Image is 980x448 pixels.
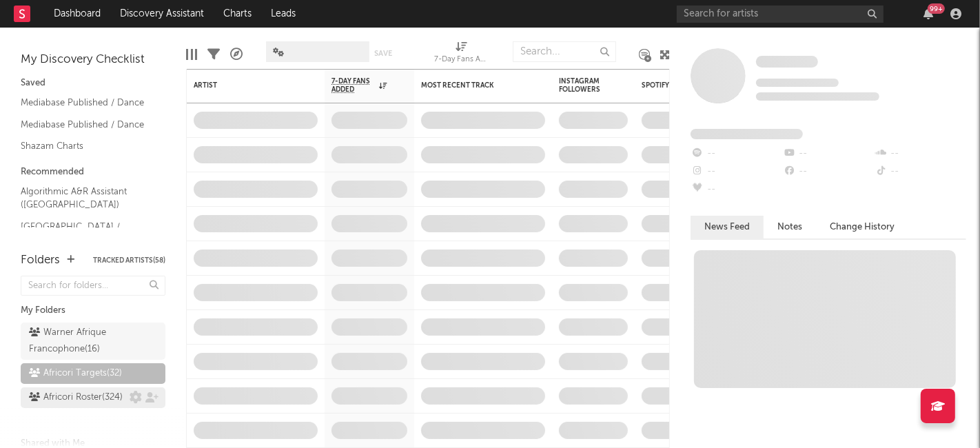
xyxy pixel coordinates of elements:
[434,34,489,74] div: 7-Day Fans Added (7-Day Fans Added)
[782,145,874,163] div: --
[513,41,616,62] input: Search...
[434,52,489,68] div: 7-Day Fans Added (7-Day Fans Added)
[207,34,220,74] div: Filters
[21,323,165,360] a: Warner Afrique Francophone(16)
[21,252,60,269] div: Folders
[93,257,165,264] button: Tracked Artists(58)
[194,81,297,90] div: Artist
[21,117,152,132] a: Mediabase Published / Dance
[21,387,165,408] a: Africori Roster(324)
[691,163,782,181] div: --
[875,163,966,181] div: --
[374,50,392,57] button: Save
[642,81,745,90] div: Spotify Monthly Listeners
[764,216,816,238] button: Notes
[21,95,152,110] a: Mediabase Published / Dance
[756,56,818,68] span: Some Artist
[29,325,126,358] div: Warner Afrique Francophone ( 16 )
[691,181,782,198] div: --
[21,184,152,212] a: Algorithmic A&R Assistant ([GEOGRAPHIC_DATA])
[21,276,165,296] input: Search for folders...
[875,145,966,163] div: --
[21,139,152,154] a: Shazam Charts
[691,129,803,139] span: Fans Added by Platform
[782,163,874,181] div: --
[677,6,884,23] input: Search for artists
[21,219,152,274] a: [GEOGRAPHIC_DATA] / [GEOGRAPHIC_DATA] / [GEOGRAPHIC_DATA] / All Africa A&R Assistant
[691,216,764,238] button: News Feed
[816,216,908,238] button: Change History
[331,77,376,94] span: 7-Day Fans Added
[21,303,165,319] div: My Folders
[559,77,607,94] div: Instagram Followers
[756,55,818,69] a: Some Artist
[186,34,197,74] div: Edit Columns
[421,81,524,90] div: Most Recent Track
[230,34,243,74] div: A&R Pipeline
[21,75,165,92] div: Saved
[29,389,123,406] div: Africori Roster ( 324 )
[21,52,165,68] div: My Discovery Checklist
[923,8,933,19] button: 99+
[756,79,839,87] span: Tracking Since: [DATE]
[691,145,782,163] div: --
[29,365,122,382] div: Africori Targets ( 32 )
[928,3,945,14] div: 99 +
[756,92,879,101] span: 0 fans last week
[21,164,165,181] div: Recommended
[21,363,165,384] a: Africori Targets(32)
